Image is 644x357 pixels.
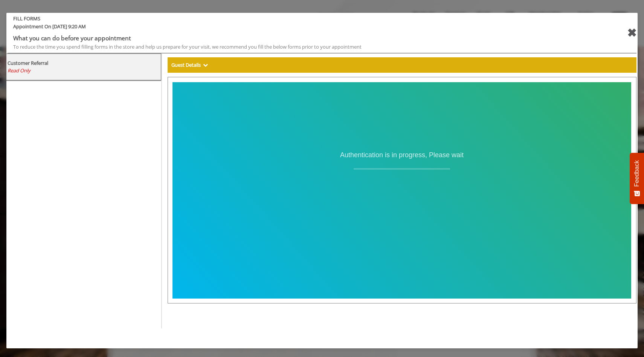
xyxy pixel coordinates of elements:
b: Guest Details [171,61,201,68]
iframe: formsViewWeb [168,77,636,303]
span: Read Only [8,67,31,74]
b: What you can do before your appointment [13,34,131,42]
span: Feedback [633,160,640,187]
b: FILL FORMS [8,15,583,23]
span: Appointment On [DATE] 9:20 AM [8,23,583,34]
button: Feedback - Show survey [630,153,644,204]
div: Guest Details Show [168,57,636,73]
div: To reduce the time you spend filling forms in the store and help us prepare for your visit, we re... [13,43,577,51]
b: Customer Referral [8,60,48,66]
div: close forms [627,24,636,42]
span: Show [203,61,208,68]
